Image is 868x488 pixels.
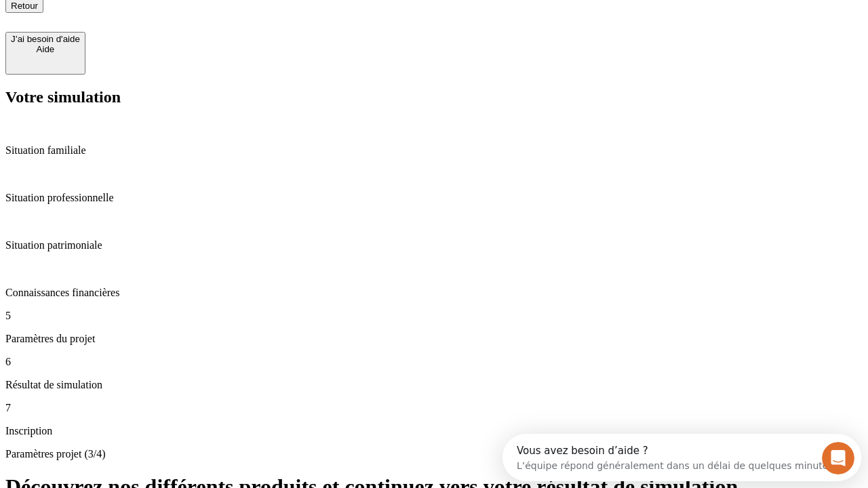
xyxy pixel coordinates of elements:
[5,402,863,414] p: 7
[14,22,334,37] div: L’équipe répond généralement dans un délai de quelques minutes.
[5,287,863,299] p: Connaissances financières
[11,34,80,44] div: J’ai besoin d'aide
[14,12,334,22] div: Vous avez besoin d’aide ?
[5,5,374,43] div: Ouvrir le Messenger Intercom
[11,1,38,11] span: Retour
[5,379,863,391] p: Résultat de simulation
[5,448,863,460] p: Paramètres projet (3/4)
[5,310,863,322] p: 5
[5,192,863,204] p: Situation professionnelle
[5,425,863,437] p: Inscription
[502,434,861,481] iframe: Intercom live chat discovery launcher
[5,333,863,345] p: Paramètres du projet
[5,88,863,106] h2: Votre simulation
[822,442,854,474] iframe: Intercom live chat
[5,239,863,251] p: Situation patrimoniale
[5,32,85,75] button: J’ai besoin d'aideAide
[5,356,863,368] p: 6
[5,144,863,157] p: Situation familiale
[11,44,80,54] div: Aide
